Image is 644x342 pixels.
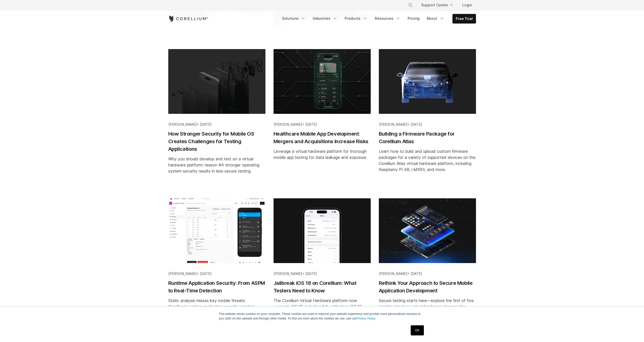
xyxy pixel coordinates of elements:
span: [PERSON_NAME] [379,122,407,126]
a: About [424,14,447,23]
h2: How Stronger Security for Mobile OS Creates Challenges for Testing Applications [168,130,265,153]
div: The Corellium Virtual Hardware platform now supports iOS 18, including fully jailbroken iOS 18. [274,297,371,310]
span: [PERSON_NAME] [274,122,302,126]
a: Industries [310,14,341,23]
img: Runtime Application Security: From ASPM to Real-Time Detection [168,198,265,263]
span: [PERSON_NAME] [379,271,407,276]
img: Healthcare Mobile App Development: Mergers and Acquisitions Increase Risks [274,49,371,114]
h2: Runtime Application Security: From ASPM to Real-Time Detection [168,279,265,294]
div: Secure testing starts here—explore the first of five insights into how virtual hardware changes t... [379,297,476,316]
div: • [168,122,265,127]
div: Why you should develop and test on a virtual hardware platform: reason #4 stronger operating syst... [168,156,265,174]
a: Privacy Policy. [357,317,376,320]
a: OK [411,325,424,335]
a: Blog post summary: Jailbreak iOS 18 on Corellium: What Testers Need to Know [274,198,371,332]
h2: Rethink Your Approach to Secure Mobile Application Development [379,279,476,294]
div: • [379,122,476,127]
img: Rethink Your Approach to Secure Mobile Application Development [379,198,476,263]
div: • [168,271,265,276]
h2: Jailbreak iOS 18 on Corellium: What Testers Need to Know [274,279,371,294]
div: Navigation Menu [279,14,476,24]
img: Jailbreak iOS 18 on Corellium: What Testers Need to Know [274,198,371,263]
span: [DATE] [200,122,212,126]
span: [DATE] [410,271,422,276]
span: [PERSON_NAME] [168,271,197,276]
h2: Building a Firmware Package for Corellium Atlas [379,130,476,145]
h2: Healthcare Mobile App Development: Mergers and Acquisitions Increase Risks [274,130,371,145]
a: Pricing [405,14,423,23]
a: Blog post summary: Runtime Application Security: From ASPM to Real-Time Detection [168,198,265,332]
a: Resources [372,14,404,23]
a: Blog post summary: Healthcare Mobile App Development: Mergers and Acquisitions Increase Risks [274,49,371,190]
a: Support Center [417,1,456,10]
span: [DATE] [410,122,422,126]
span: [PERSON_NAME] [274,271,302,276]
a: Free Trial [453,14,476,23]
div: • [379,271,476,276]
span: [PERSON_NAME] [168,122,197,126]
a: Corellium Home [168,16,209,22]
span: [DATE] [200,271,212,276]
a: Blog post summary: Building a Firmware Package for Corellium Atlas [379,49,476,190]
a: Products [342,14,371,23]
span: [DATE] [305,271,317,276]
a: Solutions [279,14,309,23]
img: Building a Firmware Package for Corellium Atlas [379,49,476,114]
button: Search [406,1,415,10]
div: • [274,271,371,276]
a: Blog post summary: Rethink Your Approach to Secure Mobile Application Development [379,198,476,332]
div: • [274,122,371,127]
div: Navigation Menu [402,1,476,10]
div: Static analysis misses key mobile threats. Corellium’s runtime application security catches what ... [168,297,265,316]
p: This website stores cookies on your computer. These cookies are used to improve your website expe... [219,312,425,321]
a: Login [458,1,476,10]
a: Blog post summary: How Stronger Security for Mobile OS Creates Challenges for Testing Applications [168,49,265,190]
span: [DATE] [305,122,317,126]
img: How Stronger Security for Mobile OS Creates Challenges for Testing Applications [168,49,265,114]
div: Leverage a virtual hardware platform for thorough mobile app testing for data leakage and exposure [274,148,371,160]
div: Learn how to build and upload custom firmware packages for a variety of supported devices on the ... [379,148,476,173]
